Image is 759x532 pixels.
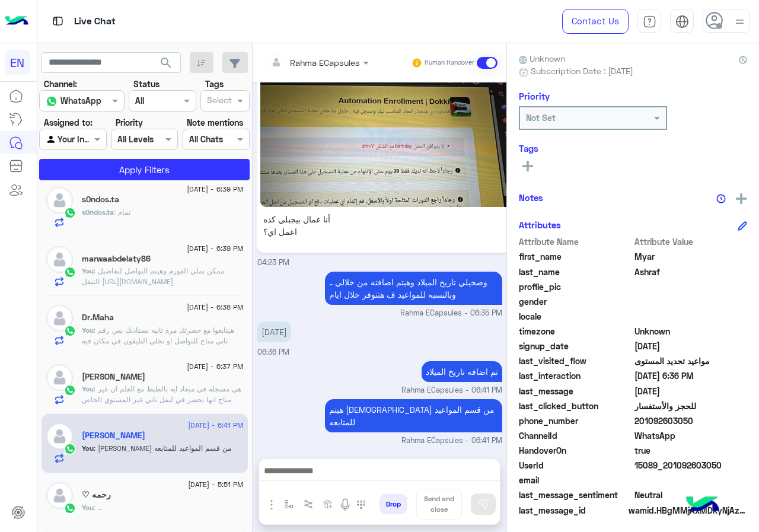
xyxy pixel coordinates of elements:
a: tab [637,9,661,34]
span: gender [519,295,632,308]
span: هي مسجله في ميعاد ايه بالظبط مع العلم ان غير متاح انها تحضر في ليفل تاني غير المستوي الخاص بيها ف... [82,384,241,425]
span: timezone [519,325,632,337]
label: Priority [116,116,143,129]
span: s0ndos.ta [82,208,114,216]
span: last_message_id [519,504,626,517]
span: You [82,384,94,393]
img: defaultAdmin.png [46,187,73,214]
h5: Dr.Maha [82,313,114,323]
span: null [634,295,748,308]
span: Attribute Name [519,235,632,248]
img: WhatsApp [64,266,76,278]
h6: Priority [519,91,550,101]
button: search [152,52,181,78]
h6: Tags [519,143,747,154]
img: hulul-logo.png [682,485,723,526]
img: tab [50,14,65,28]
img: profile [732,14,747,29]
h5: marwaabdelaty86 [82,254,151,264]
span: [DATE] - 6:39 PM [187,243,243,254]
span: search [159,56,173,70]
img: WhatsApp [64,384,76,396]
button: create order [318,495,338,514]
img: notes [716,194,726,203]
img: WhatsApp [64,325,76,337]
span: phone_number [519,415,632,427]
span: Rahma ECapsules - 06:35 PM [400,308,502,319]
span: locale [519,310,632,323]
small: Human Handover [425,58,474,68]
button: Drop [379,494,407,514]
span: null [634,310,748,323]
p: أنا عمال بيجبلي كده اعمل اي؟ [260,210,342,241]
img: WhatsApp [64,502,76,514]
span: last_name [519,266,632,278]
p: 11/8/2025, 6:36 PM [257,321,291,342]
img: add [736,193,747,204]
span: ممكن تملي الفورم وهيتم التواصل لتفاصيل التيفل https://forms.clickup.com/7219383/f/6wa5q-41635/XGO... [82,266,224,286]
img: make a call [356,500,366,509]
span: last_visited_flow [519,355,632,367]
span: [DATE] - 6:39 PM [187,184,243,195]
span: profile_pic [519,281,632,293]
span: 06:36 PM [257,348,289,356]
img: 1611182696457783.jpg [260,63,516,207]
h5: رحمه ♡ [82,490,111,500]
button: Apply Filters [39,159,250,180]
span: للحجز والأستفسار [634,400,748,412]
label: Assigned to: [44,116,93,129]
span: Rahma ECapsules - 06:41 PM [401,435,502,447]
img: tab [643,15,656,28]
span: [DATE] - 6:38 PM [187,302,243,313]
img: defaultAdmin.png [46,423,73,450]
button: select flow [279,495,299,514]
span: هيتابعوا مع حضرتك مره تانيه نستاذنك بس رقم تاني متاح للتواصل او نخلي التليفون في مكان فيه شبكه [82,326,234,356]
span: 04:23 PM [257,258,289,267]
h5: s0ndos.ta [82,195,119,205]
span: wamid.HBgMMjAxMDkyNjAzMDUwFQIAEhgUM0E2ODQyMzdCMDkzRDFCNzEyN0UA [629,504,747,517]
img: defaultAdmin.png [46,305,73,332]
span: signup_date [519,340,632,352]
img: Trigger scenario [304,499,313,509]
span: ChannelId [519,429,632,442]
span: 5/7/2004 [634,385,748,397]
h6: Notes [519,192,543,203]
label: Note mentions [187,116,243,129]
span: Unknown [634,325,748,337]
span: [DATE] - 5:51 PM [188,479,243,490]
img: select flow [284,499,294,509]
span: You [82,503,94,512]
span: Rahma ECapsules - 06:41 PM [401,385,502,396]
span: last_clicked_button [519,400,632,412]
span: مواعيد تحديد المستوى [634,355,748,367]
a: Contact Us [562,9,629,34]
span: last_message_sentiment [519,489,632,501]
span: [DATE] - 6:41 PM [188,420,243,431]
p: 11/8/2025, 6:41 PM [422,361,502,382]
label: Channel: [44,78,77,90]
span: HandoverOn [519,444,632,457]
span: Subscription Date : [DATE] [531,65,633,77]
div: EN [5,50,30,75]
button: Send and close [416,489,462,520]
span: last_interaction [519,369,632,382]
h5: Myar Ashraf [82,431,145,441]
a: أنا عمال بيجبلي كده اعمل اي؟ [257,60,519,253]
span: هيتم التواصل من قسم المواعيد للمتابعه [94,444,231,453]
div: Select [205,94,232,109]
img: send message [477,498,489,510]
span: You [82,444,94,453]
span: 2 [634,429,748,442]
span: Ashraf [634,266,748,278]
span: 2025-07-15T17:45:12.95Z [634,340,748,352]
span: You [82,326,94,335]
span: .. [94,503,101,512]
h5: Menna Mohamed [82,372,145,382]
span: Unknown [519,52,565,65]
button: Trigger scenario [299,495,318,514]
img: tab [675,15,689,28]
img: create order [323,499,333,509]
img: WhatsApp [64,443,76,455]
span: 0 [634,489,748,501]
span: null [634,474,748,486]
